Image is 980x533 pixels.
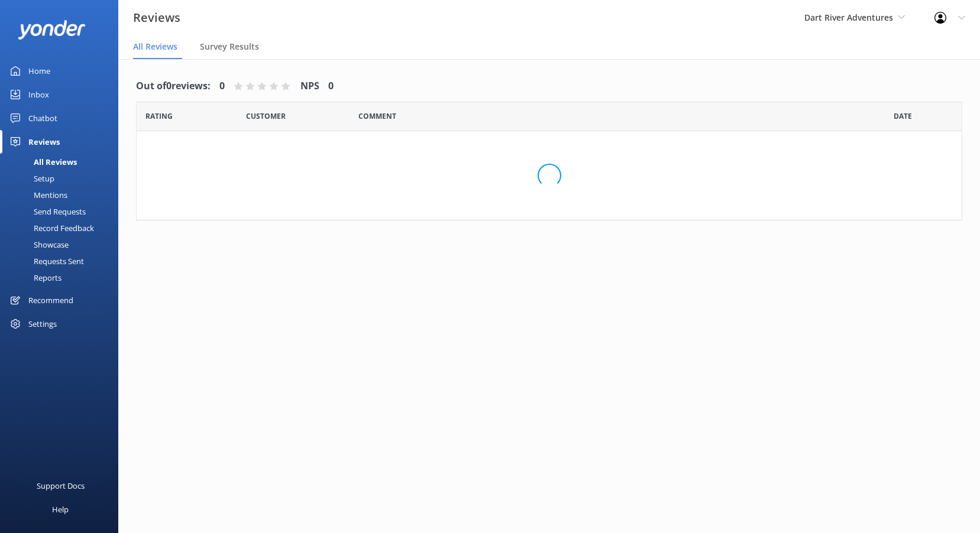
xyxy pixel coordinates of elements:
a: Showcase [7,236,118,253]
div: All Reviews [7,154,77,170]
div: Mentions [7,187,67,203]
h4: 0 [219,79,225,94]
span: All Reviews [133,41,177,53]
div: Setup [7,170,54,187]
div: Home [28,59,50,83]
div: Recommend [28,288,73,312]
div: Send Requests [7,203,86,220]
div: Showcase [7,236,69,253]
span: Question [358,110,396,122]
h4: 0 [328,79,334,94]
h3: Reviews [133,8,180,27]
div: Requests Sent [7,253,84,269]
h4: NPS [300,79,319,94]
h4: Out of 0 reviews: [136,79,211,94]
div: Support Docs [37,474,85,498]
a: Mentions [7,187,118,203]
div: Settings [28,312,57,336]
div: Inbox [28,83,49,106]
div: Help [52,498,69,521]
div: Reviews [28,130,60,154]
a: Setup [7,170,118,187]
div: Reports [7,269,62,286]
span: Date [894,110,912,122]
div: Record Feedback [7,220,94,236]
a: Requests Sent [7,253,118,269]
a: Send Requests [7,203,118,220]
span: Date [246,110,286,122]
span: Dart River Adventures [804,12,893,23]
a: All Reviews [7,154,118,170]
a: Reports [7,269,118,286]
a: Record Feedback [7,220,118,236]
div: Chatbot [28,106,57,130]
img: yonder-white-logo.png [18,20,86,40]
span: Date [145,110,173,122]
span: Survey Results [200,41,259,53]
